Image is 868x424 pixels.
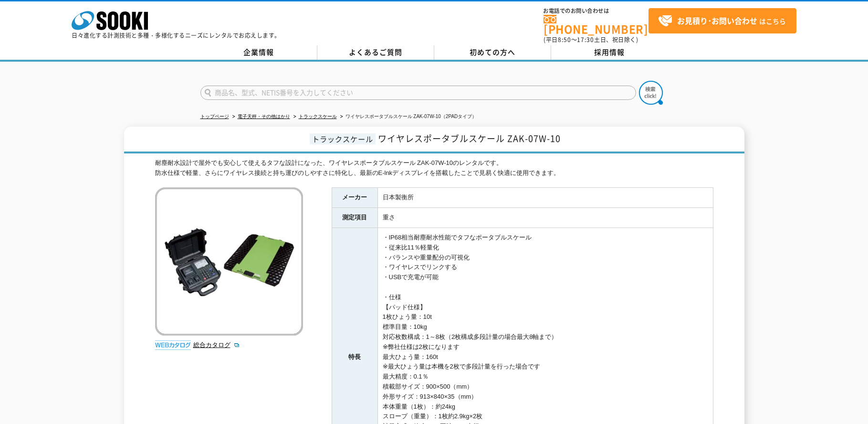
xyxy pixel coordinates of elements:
[648,8,796,33] a: お見積り･お問い合わせはこちら
[317,45,434,60] a: よくあるご質問
[544,15,648,34] a: [PHONE_NUMBER]
[551,45,668,60] a: 採用情報
[238,114,290,119] a: 電子天秤・その他はかり
[470,47,515,57] span: 初めての方へ
[377,188,713,208] td: 日本製衡所
[332,188,377,208] th: メーカー
[200,114,229,119] a: トップページ
[200,86,636,100] input: 商品名、型式、NETIS番号を入力してください
[332,208,377,228] th: 測定項目
[434,45,551,60] a: 初めての方へ
[72,33,281,38] p: 日々進化する計測技術と多種・多様化するニーズにレンタルでお応えします。
[378,132,561,145] span: ワイヤレスポータブルスケール ZAK-07W-10
[155,340,191,350] img: webカタログ
[658,14,786,28] span: はこちら
[299,114,337,119] a: トラックスケール
[677,15,757,26] strong: お見積り･お問い合わせ
[544,8,648,14] span: お電話でのお問い合わせは
[639,81,663,105] img: btn_search.png
[577,35,594,44] span: 17:30
[338,112,477,122] li: ワイヤレスポータブルスケール ZAK-07W-10（2PADタイプ）
[155,158,713,178] div: 耐塵耐水設計で屋外でも安心して使えるタフな設計になった、ワイヤレスポータブルスケール ZAK-07W-10のレンタルです。 防水仕様で軽量、さらにワイヤレス接続と持ち運びのしやすさに特化し、最新...
[544,35,638,44] span: (平日 ～ 土日、祝日除く)
[200,45,317,60] a: 企業情報
[193,341,240,348] a: 総合カタログ
[155,187,303,336] img: ワイヤレスポータブルスケール ZAK-07W-10（2PADタイプ）
[377,208,713,228] td: 重さ
[558,35,571,44] span: 8:50
[310,133,376,144] span: トラックスケール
